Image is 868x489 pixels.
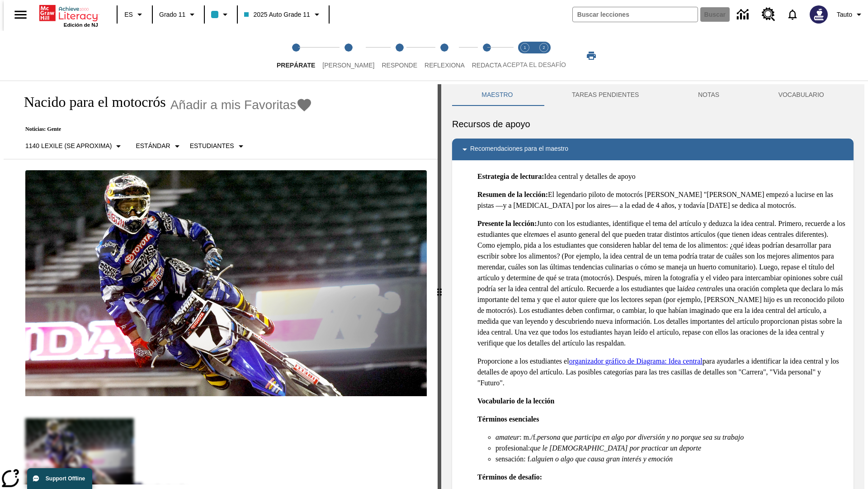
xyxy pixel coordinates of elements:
[477,218,846,349] p: Junto con los estudiantes, identifique el tema del artículo y deduzca la idea central. Primero, r...
[425,62,465,69] span: Reflexiona
[470,144,568,155] p: Recomendaciones para el maestro
[159,10,185,19] span: Grado 11
[532,455,673,463] em: alguien o algo que causa gran interés y emoción
[452,84,854,106] div: Instructional Panel Tabs
[756,2,781,27] a: Centro de recursos, Se abrirá en una pestaña nueva.
[441,84,864,489] div: activity
[531,31,557,81] button: Acepta el desafío contesta step 2 of 2
[322,62,374,69] span: [PERSON_NAME]
[495,433,519,441] em: amateur
[4,84,438,484] div: reading
[477,191,548,198] strong: Resumen de la lección:
[503,61,566,68] span: ACEPTA EL DESAFÍO
[208,6,234,23] button: El color de la clase es azul claro. Cambiar el color de la clase.
[39,3,98,28] div: Portada
[190,141,234,151] p: Estudiantes
[512,31,538,81] button: Acepta el desafío lee step 1 of 2
[569,357,703,365] a: organizador gráfico de Diagrama: Idea central
[25,141,112,151] p: 1140 Lexile (Se aproxima)
[472,62,502,69] span: Redacta
[495,432,846,443] li: : m./f.
[837,10,852,19] span: Tauto
[537,433,744,441] em: persona que participa en algo por diversión y no porque sea su trabajo
[477,397,555,405] strong: Vocabulario de la lección
[64,22,98,28] span: Edición de NJ
[477,173,544,180] strong: Estrategia de lectura:
[277,62,315,69] span: Prepárate
[465,31,509,81] button: Redacta step 5 of 5
[810,5,828,24] img: Avatar
[382,62,417,69] span: Responde
[25,170,427,397] img: El corredor de motocrós James Stewart vuela por los aires en su motocicleta de montaña
[374,31,425,81] button: Responde step 3 of 5
[749,84,854,106] button: VOCABULARIO
[573,7,698,22] input: Buscar campo
[477,415,539,423] strong: Términos esenciales
[452,139,854,160] div: Recomendaciones para el maestro
[477,356,846,388] p: Proporcione a los estudiantes el para ayudarles a identificar la idea central y los detalles de a...
[14,94,166,110] h1: Nacido para el motocrós
[524,45,526,50] text: 1
[804,3,833,26] button: Escoja un nuevo avatar
[731,2,756,27] a: Centro de información
[542,45,545,50] text: 2
[477,171,846,182] p: Idea central y detalles de apoyo
[269,31,322,81] button: Prepárate step 1 of 5
[241,6,325,23] button: Clase: 2025 Auto Grade 11, Selecciona una clase
[577,48,606,64] button: Imprimir
[477,189,846,211] p: El legendario piloto de motocrós [PERSON_NAME] "[PERSON_NAME] empezó a lucirse en las pistas —y a...
[136,141,170,151] p: Estándar
[438,84,441,489] div: Pulsa la tecla de intro o la barra espaciadora y luego presiona las flechas de derecha e izquierd...
[22,138,127,154] button: Seleccione Lexile, 1140 Lexile (Se aproxima)
[132,138,186,154] button: Tipo de apoyo, Estándar
[683,285,717,292] em: idea central
[124,10,133,19] span: ES
[27,468,92,489] button: Support Offline
[669,84,749,106] button: NOTAS
[170,97,313,113] button: Añadir a mis Favoritas - Nacido para el motocrós
[781,3,804,26] a: Notificaciones
[495,443,846,454] li: profesional:
[170,98,297,112] span: Añadir a mis Favoritas
[7,1,34,28] button: Abrir el menú lateral
[529,230,543,238] em: tema
[244,10,310,19] span: 2025 Auto Grade 11
[14,126,312,133] p: Noticias: Gente
[495,454,846,465] li: sensación: f.
[477,473,542,481] strong: Términos de desafío:
[46,475,85,482] span: Support Offline
[186,138,250,154] button: Seleccionar estudiante
[315,31,382,81] button: Lee step 2 of 5
[452,117,854,131] h6: Recursos de apoyo
[477,220,537,227] strong: Presente la lección:
[156,6,201,23] button: Grado: Grado 11, Elige un grado
[120,6,149,23] button: Lenguaje: ES, Selecciona un idioma
[530,444,701,452] em: que le [DEMOGRAPHIC_DATA] por practicar un deporte
[542,84,669,106] button: TAREAS PENDIENTES
[452,84,542,106] button: Maestro
[417,31,472,81] button: Reflexiona step 4 of 5
[833,6,868,23] button: Perfil/Configuración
